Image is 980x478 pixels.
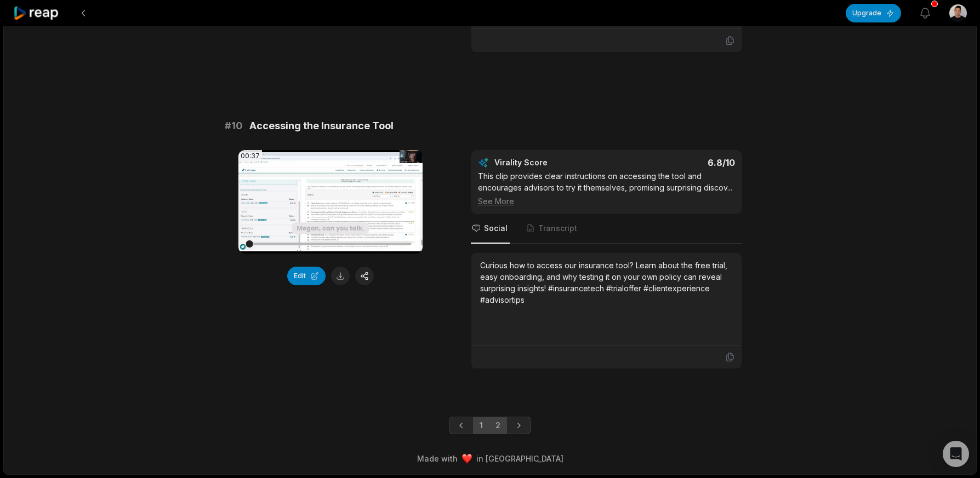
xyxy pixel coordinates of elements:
ul: Pagination [449,417,531,434]
div: 6.8 /10 [617,157,735,168]
video: Your browser does not support mp4 format. [238,150,423,254]
div: Virality Score [494,157,612,168]
button: Edit [287,267,326,285]
a: Page 1 is your current page [473,417,489,434]
nav: Tabs [471,214,742,244]
a: Next page [506,417,531,434]
button: Upgrade [846,4,901,22]
div: This clip provides clear instructions on accessing the tool and encourages advisors to try it the... [478,170,735,207]
span: Social [484,223,508,234]
a: Previous page [449,417,474,434]
img: heart emoji [462,454,472,464]
span: # 10 [225,118,243,134]
span: Transcript [538,223,577,234]
span: Accessing the Insurance Tool [249,118,394,134]
div: Curious how to access our insurance tool? Learn about the free trial, easy onboarding, and why te... [480,260,733,306]
div: Made with in [GEOGRAPHIC_DATA] [14,453,966,464]
div: Open Intercom Messenger [943,441,969,467]
a: Page 2 [489,417,507,434]
div: See More [478,195,735,207]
